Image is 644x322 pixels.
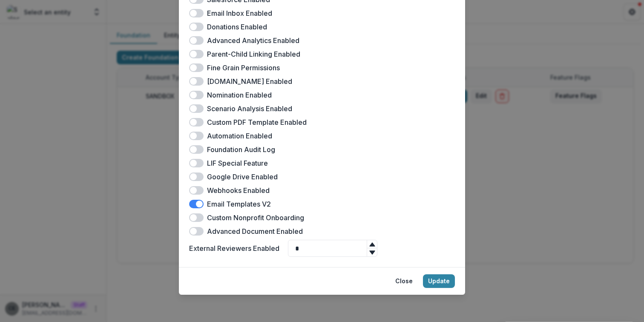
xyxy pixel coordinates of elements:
[207,185,270,195] label: Webhooks Enabled
[207,199,271,209] label: Email Templates V2
[207,63,280,73] label: Fine Grain Permissions
[207,22,267,32] label: Donations Enabled
[207,35,299,46] label: Advanced Analytics Enabled
[189,243,279,253] label: External Reviewers Enabled
[207,8,272,18] label: Email Inbox Enabled
[207,117,307,127] label: Custom PDF Template Enabled
[207,49,300,59] label: Parent-Child Linking Enabled
[207,213,304,223] label: Custom Nonprofit Onboarding
[207,90,272,100] label: Nomination Enabled
[207,144,275,155] label: Foundation Audit Log
[207,103,292,114] label: Scenario Analysis Enabled
[207,131,272,141] label: Automation Enabled
[207,76,292,86] label: [DOMAIN_NAME] Enabled
[207,158,268,168] label: LIF Special Feature
[207,172,278,182] label: Google Drive Enabled
[207,226,303,236] label: Advanced Document Enabled
[423,274,455,288] button: Update
[390,274,418,288] button: Close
